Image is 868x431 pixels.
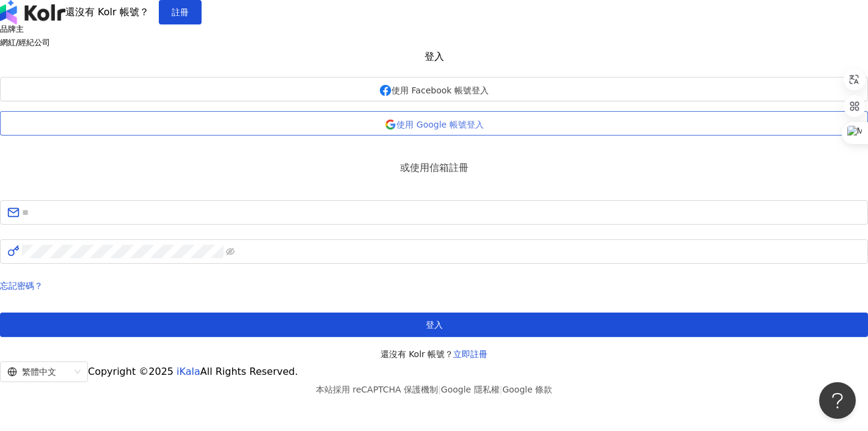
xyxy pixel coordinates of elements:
[65,6,149,18] span: 還沒有 Kolr 帳號？
[502,385,552,394] a: Google 條款
[316,382,552,397] span: 本站採用 reCAPTCHA 保護機制
[453,349,487,359] a: 立即註冊
[819,382,856,419] iframe: Help Scout Beacon - Open
[88,366,298,377] span: Copyright © 2025 All Rights Reserved.
[425,51,444,62] span: 登入
[441,385,500,394] a: Google 隱私權
[396,120,483,129] span: 使用 Google 帳號登入
[381,347,488,361] span: 還沒有 Kolr 帳號？
[177,366,200,377] a: iKala
[426,320,443,330] span: 登入
[390,160,478,175] span: 或使用信箱註冊
[226,247,235,256] span: eye-invisible
[500,385,503,394] span: |
[7,362,70,382] div: 繁體中文
[438,385,441,394] span: |
[392,85,489,95] span: 使用 Facebook 帳號登入
[172,7,189,17] span: 註冊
